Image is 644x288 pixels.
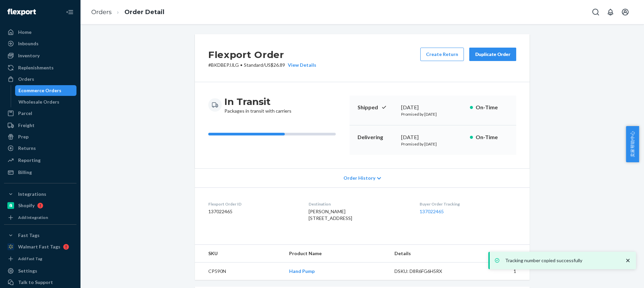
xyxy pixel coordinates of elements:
[4,120,76,131] a: Freight
[4,131,76,142] a: Prep
[343,175,375,181] span: Order History
[420,201,516,207] dt: Buyer Order Tracking
[240,62,243,68] span: •
[15,85,77,96] a: Ecommerce Orders
[86,2,170,22] ol: breadcrumbs
[4,167,76,178] a: Billing
[476,133,508,141] p: On-Time
[475,51,511,58] div: Duplicate Order
[401,104,465,111] div: [DATE]
[4,200,76,211] a: Shopify
[18,243,60,250] div: Walmart Fast Tags
[124,8,164,16] a: Order Detail
[18,29,32,36] div: Home
[195,263,284,280] td: CP590N
[289,268,315,274] a: Hand Pump
[4,62,76,73] a: Replenishments
[224,96,291,114] div: Packages in transit with carriers
[604,5,617,19] button: Open notifications
[469,48,516,61] button: Duplicate Order
[4,189,76,199] button: Integrations
[18,87,61,94] div: Ecommerce Orders
[476,104,508,111] p: On-Time
[18,256,42,262] div: Add Fast Tag
[195,245,284,263] th: SKU
[18,40,39,47] div: Inbounds
[18,232,40,239] div: Fast Tags
[4,155,76,166] a: Reporting
[4,255,76,263] a: Add Fast Tag
[18,133,29,140] div: Prep
[4,74,76,84] a: Orders
[394,268,458,275] div: DSKU: D8R6FG6H5RX
[625,257,631,264] svg: close toast
[208,208,298,215] dd: 137022465
[358,133,396,141] p: Delivering
[4,143,76,154] a: Returns
[4,230,76,241] button: Fast Tags
[4,214,76,222] a: Add Integration
[18,52,40,59] div: Inventory
[463,263,530,280] td: 1
[18,268,37,274] div: Settings
[18,122,35,129] div: Freight
[18,145,36,152] div: Returns
[358,104,396,111] p: Shipped
[208,48,316,62] h2: Flexport Order
[619,5,632,19] button: Open account menu
[4,27,76,38] a: Home
[91,8,112,16] a: Orders
[4,277,76,288] a: Talk to Support
[7,9,36,15] img: Flexport logo
[18,99,59,105] div: Wholesale Orders
[18,279,53,286] div: Talk to Support
[463,245,530,263] th: Qty
[18,110,32,117] div: Parcel
[18,191,46,197] div: Integrations
[420,209,444,214] a: 137022465
[4,266,76,276] a: Settings
[18,76,34,82] div: Orders
[4,241,76,252] a: Walmart Fast Tags
[4,50,76,61] a: Inventory
[505,257,618,264] p: Tracking number copied successfully
[18,202,35,209] div: Shopify
[389,245,463,263] th: Details
[208,201,298,207] dt: Flexport Order ID
[626,126,639,162] button: 卖家帮助中心
[244,62,263,68] span: Standard
[309,201,409,207] dt: Destination
[589,5,602,19] button: Open Search Box
[4,108,76,119] a: Parcel
[15,97,77,107] a: Wholesale Orders
[309,209,352,221] span: [PERSON_NAME] [STREET_ADDRESS]
[284,245,389,263] th: Product Name
[208,62,316,68] p: # BKDBEPJJLG / US$26.89
[224,96,291,108] h3: In Transit
[63,5,76,19] button: Close Navigation
[18,169,32,176] div: Billing
[401,111,465,117] p: Promised by [DATE]
[18,64,54,71] div: Replenishments
[18,157,41,164] div: Reporting
[285,62,316,68] button: View Details
[401,133,465,141] div: [DATE]
[4,38,76,49] a: Inbounds
[18,215,48,220] div: Add Integration
[401,141,465,147] p: Promised by [DATE]
[420,48,464,61] button: Create Return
